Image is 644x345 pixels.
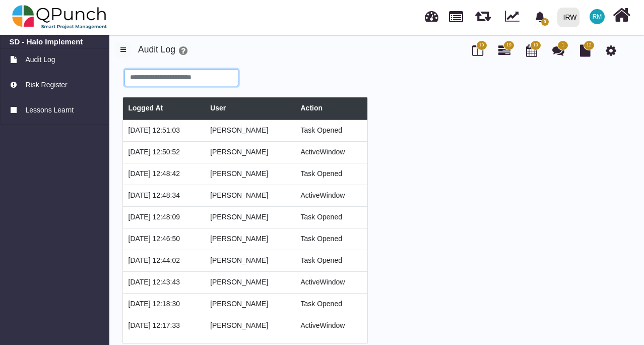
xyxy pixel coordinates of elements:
[500,1,529,34] div: Dynamic Report
[138,42,175,55] h5: Audit Log
[123,271,205,293] td: [DATE] 12:43:43
[526,44,537,56] i: Calendar
[449,7,463,22] span: Projects
[541,18,549,26] span: 0
[498,44,510,56] i: Gantt
[553,1,584,34] a: IRW
[205,315,295,336] td: [PERSON_NAME]
[295,185,368,206] td: ActiveWindow
[205,97,295,120] th: User
[295,163,368,185] td: Task Opened
[590,9,605,24] span: Ruman Muhith
[123,250,205,271] td: [DATE] 12:44:02
[562,42,564,49] span: 1
[205,271,295,293] td: [PERSON_NAME]
[10,37,100,46] a: SD - Halo Implement
[123,120,205,142] td: [DATE] 12:51:03
[531,8,549,26] div: Notification
[123,315,205,336] td: [DATE] 12:17:33
[205,185,295,206] td: [PERSON_NAME]
[295,120,368,142] td: Task Opened
[295,206,368,228] td: Task Opened
[205,120,295,142] td: [PERSON_NAME]
[295,271,368,293] td: ActiveWindow
[25,105,74,116] span: Lessons Learnt
[25,54,55,65] span: Audit Log
[472,44,483,56] i: Board
[123,228,205,250] td: [DATE] 12:46:50
[205,250,295,271] td: [PERSON_NAME]
[123,141,205,163] td: [DATE] 12:50:52
[205,228,295,250] td: [PERSON_NAME]
[175,46,187,59] a: Help
[295,250,368,271] td: Task Opened
[593,14,602,20] span: RM
[506,42,511,49] span: 19
[613,6,630,25] i: Home
[587,42,592,49] span: 12
[295,228,368,250] td: Task Opened
[552,44,564,56] i: Punch Discussion
[123,97,205,120] th: Logged At
[123,185,205,206] td: [DATE] 12:48:34
[123,206,205,228] td: [DATE] 12:48:09
[205,293,295,315] td: [PERSON_NAME]
[123,293,205,315] td: [DATE] 12:18:30
[295,97,368,120] th: Action
[479,42,484,49] span: 19
[12,2,107,32] img: qpunch-sp.fa6292f.png
[563,9,577,26] div: IRW
[205,141,295,163] td: [PERSON_NAME]
[529,1,553,32] a: bell fill0
[295,293,368,315] td: Task Opened
[580,44,591,56] i: Document Library
[533,42,538,49] span: 19
[205,163,295,185] td: [PERSON_NAME]
[295,141,368,163] td: ActiveWindow
[205,206,295,228] td: [PERSON_NAME]
[425,6,438,21] span: Dashboard
[584,1,611,33] a: RM
[25,80,67,90] span: Risk Register
[123,163,205,185] td: [DATE] 12:48:42
[295,315,368,336] td: ActiveWindow
[535,12,545,22] svg: bell fill
[498,48,510,56] a: 19
[475,5,491,22] span: Releases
